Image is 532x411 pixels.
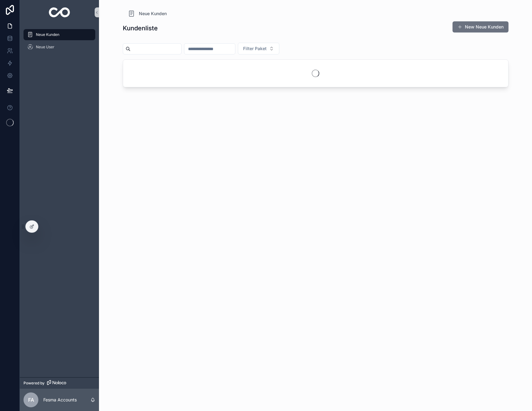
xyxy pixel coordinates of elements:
button: New Neue Kunden [453,21,508,32]
span: FA [28,396,34,404]
a: Neue User [24,41,95,53]
span: Powered by [24,381,45,386]
img: App logo [49,7,70,17]
a: Powered by [20,377,99,389]
button: Select Button [238,43,279,54]
span: Filter Paket [243,45,267,52]
span: Neue Kunden [139,11,167,17]
a: Neue Kunden [128,10,167,17]
h1: Kundenliste [123,24,158,32]
span: Neue User [36,45,54,50]
a: Neue Kunden [24,29,95,40]
span: Neue Kunden [36,32,59,37]
p: Fesma Accounts [43,397,77,403]
div: scrollable content [20,25,99,61]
